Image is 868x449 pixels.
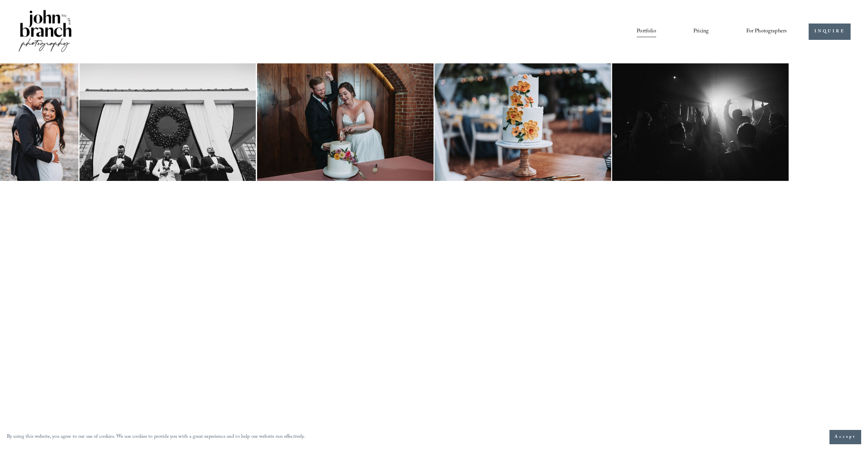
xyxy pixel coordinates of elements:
[829,430,861,444] button: Accept
[79,63,256,181] img: Group of men in tuxedos standing under a large wreath on a building's entrance.
[612,63,789,181] img: Black and white photo of people at a concert or party with hands raised, bright light in background.
[637,26,656,37] a: Portfolio
[693,26,709,37] a: Pricing
[809,24,851,40] a: INQUIRE
[17,9,73,55] img: John Branch IV Photography
[746,26,787,37] span: For Photographers
[435,63,611,181] img: A two-tiered white wedding cake decorated with yellow and orange flowers, placed on a wooden cake...
[746,26,787,37] a: folder dropdown
[7,432,305,442] p: By using this website, you agree to our use of cookies. We use cookies to provide you with a grea...
[835,434,856,440] span: Accept
[257,63,433,181] img: A couple is playfully cutting their wedding cake. The bride is wearing a white strapless gown, an...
